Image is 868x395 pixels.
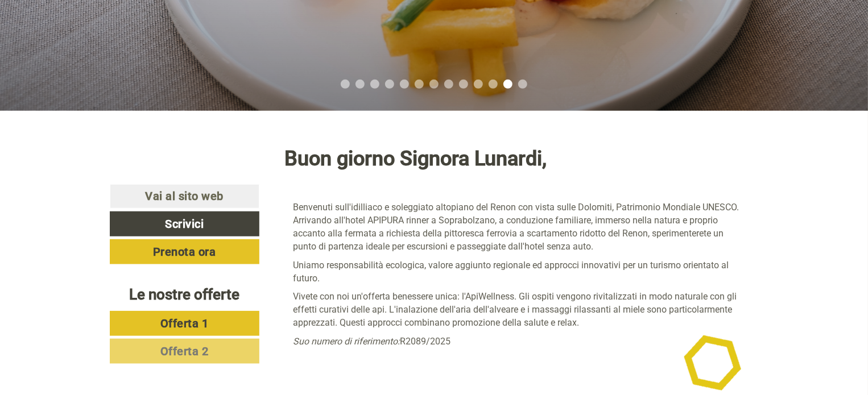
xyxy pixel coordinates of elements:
div: Buon giorno, come possiamo aiutarla? [9,31,177,65]
span: Offerta 1 [160,317,209,330]
div: mercoledì [193,9,256,28]
em: Suo numero di riferimento: [294,336,400,347]
img: image [684,335,741,390]
p: Uniamo responsabilità ecologica, valore aggiunto regionale ed approcci innovativi per un turismo ... [294,259,742,285]
small: 18:49 [17,55,172,63]
a: Scrivici [110,211,259,236]
a: Prenota ora [110,239,259,264]
a: Vai al sito web [110,184,259,209]
button: Invia [387,294,449,319]
div: Le nostre offerte [110,284,259,305]
p: R2089/2025 [294,335,742,348]
p: Benvenuti sull'idilliaco e soleggiato altopiano del Renon con vista sulle Dolomiti, Patrimonio Mo... [294,201,742,253]
h1: Buon giorno Signora Lunardi, [285,148,547,171]
p: Vivete con noi un'offerta benessere unica: l'ApiWellness. Gli ospiti vengono rivitalizzati in mod... [294,290,742,330]
div: APIPURA hotel rinner [17,33,172,42]
span: Offerta 2 [160,344,209,358]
